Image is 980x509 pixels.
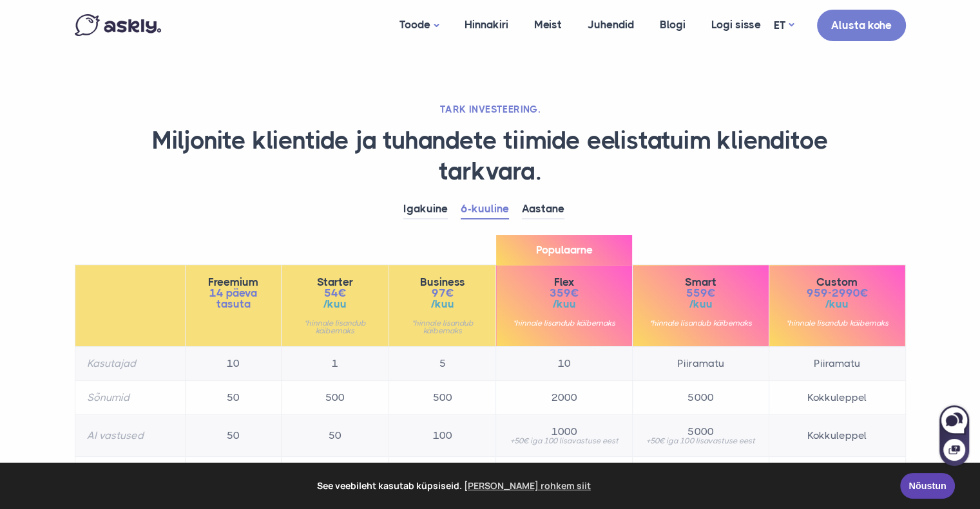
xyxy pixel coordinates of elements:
h2: TARK INVESTEERING. [75,103,906,116]
td: 50 [185,415,281,457]
a: Igakuine [403,199,448,219]
a: ET [774,16,794,35]
span: 5000 [644,427,757,437]
img: Askly [75,14,161,36]
th: Kasutajad [75,347,185,381]
small: +50€ iga 100 lisavastuse eest [508,437,620,445]
td: 10000 [633,457,769,501]
a: Nõustun [900,473,955,499]
span: 559€ [644,288,757,299]
td: Piiramatu [769,347,905,381]
td: 500 [389,381,496,415]
span: 97€ [401,288,485,299]
span: See veebileht kasutab küpsiseid. [19,476,891,495]
td: 100 [185,457,281,501]
th: AI vastused [75,415,185,457]
a: Alusta kohe [817,10,906,41]
td: 50 [282,415,389,457]
small: *hinnale lisandub käibemaks [508,319,620,327]
td: 100 [282,457,389,501]
h1: Miljonite klientide ja tuhandete tiimide eelistatuim klienditoe tarkvara. [75,125,906,187]
td: Kokkuleppel [769,381,905,415]
span: Starter [293,277,377,288]
span: /kuu [781,299,894,310]
td: 10 [185,347,281,381]
a: Aastane [522,199,564,219]
span: Kokkuleppel [781,430,894,441]
span: 959-2990€ [781,288,894,299]
span: Flex [508,277,620,288]
td: 500 [389,457,496,501]
span: 359€ [508,288,620,299]
td: 5000 [496,457,633,501]
span: Populaarne [496,235,632,265]
small: *hinnale lisandub käibemaks [781,319,894,327]
th: Sõnumid [75,381,185,415]
td: 5000 [633,381,769,415]
td: 5 [389,347,496,381]
span: Smart [644,277,757,288]
span: Custom [781,277,894,288]
td: 1 [282,347,389,381]
span: Freemium [197,277,269,288]
td: Piiramatu [633,347,769,381]
small: *hinnale lisandub käibemaks [293,319,377,335]
iframe: Askly chat [938,403,970,467]
td: 10 [496,347,633,381]
th: Veebi sisulehtede arv [75,457,185,501]
span: Business [401,277,485,288]
td: 50 [185,381,281,415]
small: *hinnale lisandub käibemaks [401,319,485,335]
td: Kokkuleppel [769,457,905,501]
td: 100 [389,415,496,457]
span: 14 päeva tasuta [197,288,269,310]
small: +50€ iga 100 lisavastuse eest [644,437,757,445]
span: /kuu [508,299,620,310]
td: 2000 [496,381,633,415]
span: 54€ [293,288,377,299]
td: 500 [282,381,389,415]
a: 6-kuuline [461,199,509,219]
a: learn more about cookies [462,476,593,495]
span: /kuu [293,299,377,310]
span: /kuu [401,299,485,310]
span: 1000 [508,427,620,437]
span: /kuu [644,299,757,310]
small: *hinnale lisandub käibemaks [644,319,757,327]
